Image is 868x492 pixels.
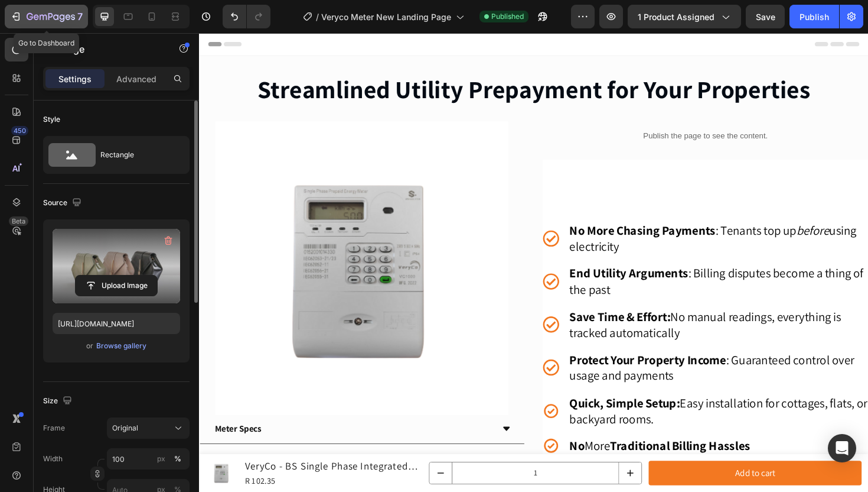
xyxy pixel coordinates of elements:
[632,200,667,217] i: before
[53,313,180,334] input: https://example.com/image.jpg
[96,340,147,352] button: Browse gallery
[364,103,709,115] p: Publish the page to see the content.
[321,11,451,23] span: Veryco Meter New Landing Page
[154,452,168,466] button: %
[244,455,267,477] button: decrement
[392,429,408,445] strong: No
[491,11,524,22] span: Published
[43,114,60,125] div: Style
[107,417,190,439] button: Original
[392,338,707,371] p: : Guaranteed control over usage and payments
[267,455,445,477] input: quantity
[392,383,707,417] p: Easy installation for cottages, flats, or backyard rooms.
[445,455,468,477] button: increment
[43,195,84,211] div: Source
[392,246,518,263] strong: End Utility Arguments
[392,292,499,309] strong: Save Time & Effort:
[9,216,28,226] div: Beta
[800,11,829,23] div: Publish
[86,339,93,353] span: or
[171,452,185,466] button: px
[116,73,156,85] p: Advanced
[746,5,785,28] button: Save
[58,73,92,85] p: Settings
[11,126,28,135] div: 450
[62,43,647,77] strong: Streamlined Utility Prepayment for Your Properties
[828,434,856,462] div: Open Intercom Messenger
[17,413,66,425] strong: Meter Specs
[392,200,547,217] strong: No More Chasing Payments
[5,5,88,28] button: 7
[112,423,138,433] span: Original
[392,429,583,445] span: More
[43,393,74,409] div: Size
[43,454,63,464] label: Width
[435,429,583,445] strong: Traditional Billing Hassles
[57,42,158,56] p: Image
[628,5,741,28] button: 1 product assigned
[96,341,146,351] div: Browse gallery
[392,200,707,234] p: : Tenants top up using electricity
[77,9,83,24] p: 7
[43,423,65,433] label: Frame
[476,453,701,480] button: Add to cart
[75,275,158,296] button: Upload Image
[638,11,714,23] span: 1 product assigned
[567,458,610,475] div: Add to cart
[789,5,839,28] button: Publish
[392,292,707,326] p: No manual readings, everything is tracked automatically
[316,11,319,23] span: /
[392,338,558,354] strong: Protect Your Property Income
[392,246,707,280] p: : Billing disputes become a thing of the past
[107,448,190,470] input: px%
[174,454,181,464] div: %
[100,141,172,169] div: Rectangle
[199,33,868,492] iframe: Design area
[756,12,775,22] span: Save
[392,383,509,400] strong: Quick, Simple Setup:
[157,454,165,464] div: px
[47,451,236,467] h1: VeryCo - BS Single Phase Integrated keypad STS Prepaid Energy Meter
[223,5,270,28] div: Undo/Redo
[47,467,236,481] div: R 102.35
